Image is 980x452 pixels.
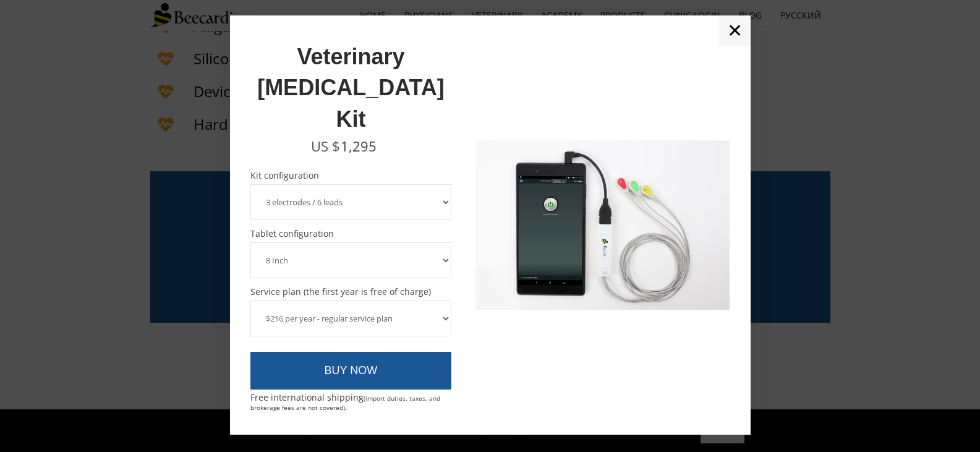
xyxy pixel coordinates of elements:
span: Free international shipping . [250,391,440,412]
span: (import duties, taxes, and brokerage fees are not covered) [250,394,440,412]
a: ✕ [719,15,751,46]
span: Veterinary [MEDICAL_DATA] Kit [257,44,445,132]
select: Kit configuration [250,184,452,220]
span: 1,295 [341,137,377,155]
select: Service plan (the first year is free of charge) [250,301,452,336]
select: Tablet configuration [250,242,452,278]
span: Tablet configuration [250,229,452,238]
a: BUY NOW [250,352,452,390]
span: Service plan (the first year is free of charge) [250,288,452,296]
span: Kit configuration [250,171,452,180]
span: US $ [311,137,340,155]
